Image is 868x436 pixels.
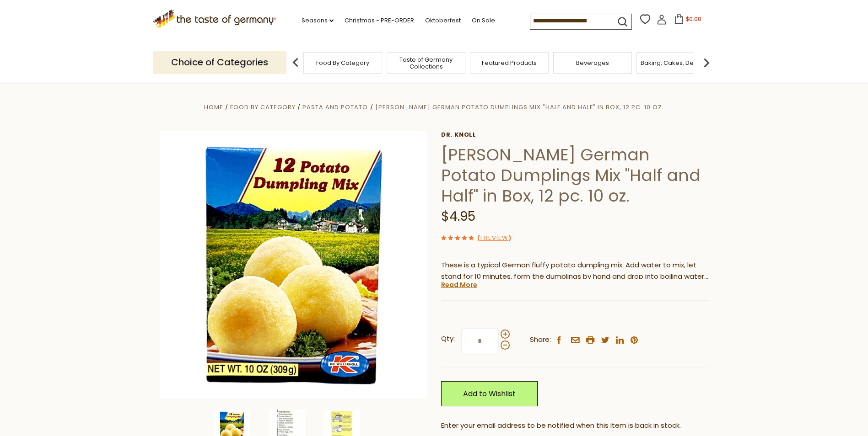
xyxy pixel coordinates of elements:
a: Food By Category [230,103,296,112]
a: Beverages [576,59,609,66]
p: Choice of Categories [153,51,286,74]
img: Dr. Knoll German Potato Dumplings Mix "Half and Half" in Box, 12 pc. 10 oz. [160,131,427,399]
span: $0.00 [686,15,701,23]
a: [PERSON_NAME] German Potato Dumplings Mix "Half and Half" in Box, 12 pc. 10 oz. [375,103,664,112]
h1: [PERSON_NAME] German Potato Dumplings Mix "Half and Half" in Box, 12 pc. 10 oz. [441,144,709,206]
a: Seasons [302,16,334,26]
a: Dr. Knoll [441,131,709,138]
a: Baking, Cakes, Desserts [641,59,712,66]
a: Featured Products [482,59,537,66]
a: Pasta and Potato [302,103,368,112]
a: Read More [441,280,477,289]
span: $4.95 [441,207,475,225]
img: previous arrow [286,53,305,72]
button: $0.00 [669,14,707,27]
p: These is a typical German fluffy potato dumpling mix. Add water to mix, let stand for 10 minutes,... [441,260,709,282]
div: Enter your email address to be notified when this item is back in stock. [441,420,709,431]
a: 1 Review [480,234,508,243]
a: Oktoberfest [425,16,461,26]
a: Christmas - PRE-ORDER [345,16,414,26]
span: ( ) [477,234,511,242]
img: next arrow [697,53,716,72]
a: Home [204,103,223,112]
a: Add to Wishlist [441,381,538,406]
a: On Sale [472,16,495,26]
input: Qty: [461,328,499,353]
a: Taste of Germany Collections [389,56,463,70]
a: Food By Category [316,59,369,66]
span: Share: [530,334,551,346]
strong: Qty: [441,333,455,345]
